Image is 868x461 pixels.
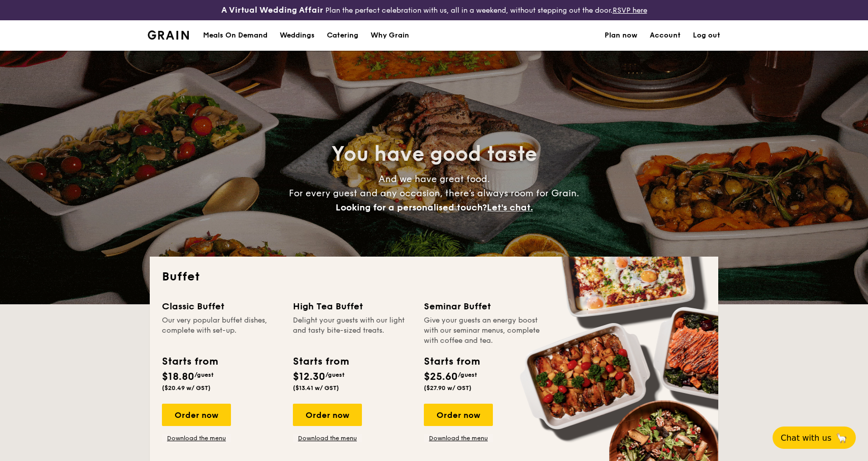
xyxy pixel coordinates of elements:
button: Chat with us🦙 [773,427,856,449]
div: High Tea Buffet [293,299,412,313]
div: Meals On Demand [203,20,268,51]
img: Grain [148,30,189,40]
a: RSVP here [613,6,647,15]
h4: A Virtual Wedding Affair [221,4,323,16]
span: /guest [194,371,214,378]
div: Order now [162,404,231,426]
a: Log out [693,20,720,51]
a: Why Grain [364,20,415,51]
div: Plan the perfect celebration with us, all in a weekend, without stepping out the door. [145,4,723,16]
div: Weddings [280,20,315,51]
span: Looking for a personalised touch? [336,202,487,213]
span: $25.60 [424,371,458,383]
a: Weddings [274,20,321,51]
span: 🦙 [836,432,848,444]
div: Starts from [293,354,348,369]
span: ($20.49 w/ GST) [162,384,211,392]
span: /guest [325,371,345,378]
h2: Buffet [162,269,706,285]
span: ($13.41 w/ GST) [293,384,339,392]
span: And we have great food. For every guest and any occasion, there’s always room for Grain. [289,173,579,213]
div: Our very popular buffet dishes, complete with set-up. [162,315,281,346]
div: Order now [424,404,493,426]
span: ($27.90 w/ GST) [424,384,472,392]
div: Seminar Buffet [424,299,543,313]
div: Classic Buffet [162,299,281,313]
div: Delight your guests with our light and tasty bite-sized treats. [293,315,412,346]
h1: Catering [327,20,358,51]
a: Download the menu [162,434,231,442]
span: $12.30 [293,371,325,383]
span: You have good taste [331,142,537,166]
div: Give your guests an energy boost with our seminar menus, complete with coffee and tea. [424,315,543,346]
a: Logotype [148,30,189,40]
span: Chat with us [781,433,831,443]
a: Meals On Demand [197,20,274,51]
a: Download the menu [293,434,362,442]
span: Let's chat. [487,202,533,213]
div: Order now [293,404,362,426]
div: Starts from [424,354,479,369]
span: $18.80 [162,371,194,383]
a: Catering [321,20,364,51]
a: Download the menu [424,434,493,442]
div: Why Grain [371,20,409,51]
a: Plan now [605,20,638,51]
div: Starts from [162,354,217,369]
span: /guest [458,371,477,378]
a: Account [650,20,681,51]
